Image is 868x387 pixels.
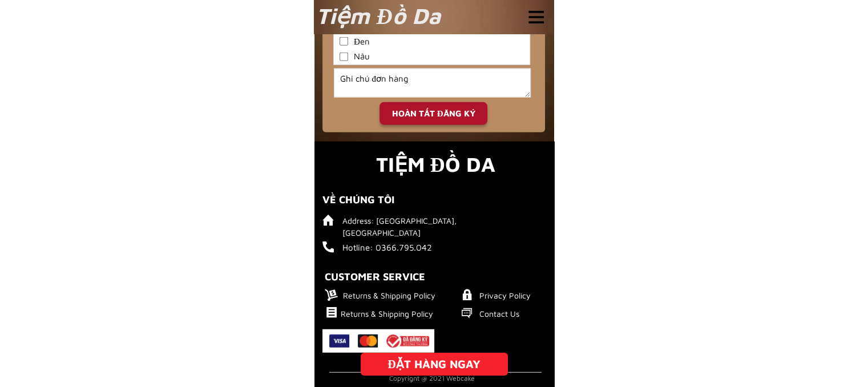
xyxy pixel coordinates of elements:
[340,53,348,61] input: Nâu
[380,107,487,120] div: HOÀN TẤT ĐĂNG KÝ
[479,289,550,301] p: Privacy Policy
[341,308,455,320] p: Returns & Shipping Policy
[325,269,445,284] h4: CUSTOMER SERVICE
[326,373,538,384] p: Copyrignt @ 2021 Webcake
[354,50,370,63] span: Nâu
[354,35,370,49] span: Đen
[322,192,489,207] p: VỀ CHÚNG TÔI
[334,149,537,180] h3: TIỆM ĐỒ DA
[342,215,515,239] h6: Address: [GEOGRAPHIC_DATA], [GEOGRAPHIC_DATA]
[342,241,470,255] h6: Hotline: 0366.795.042
[479,308,551,320] p: Contact Us
[343,289,458,301] p: Returns & Shipping Policy
[361,356,508,373] div: ĐẶT HÀNG NGAY
[340,37,348,46] input: Đen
